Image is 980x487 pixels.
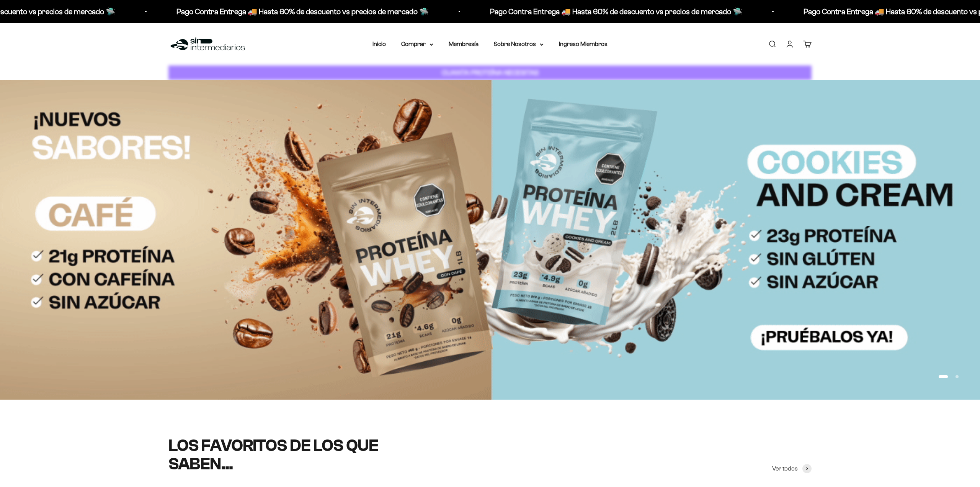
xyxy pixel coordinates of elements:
[488,5,741,18] p: Pago Contra Entrega 🚚 Hasta 60% de descuento vs precios de mercado 🛸
[372,41,386,47] a: Inicio
[442,69,539,77] strong: CUANTA PROTEÍNA NECESITAS
[494,39,544,49] summary: Sobre Nosotros
[168,436,378,473] split-lines: LOS FAVORITOS DE LOS QUE SABEN...
[175,5,427,18] p: Pago Contra Entrega 🚚 Hasta 60% de descuento vs precios de mercado 🛸
[559,41,608,47] a: Ingreso Miembros
[772,464,812,474] a: Ver todos
[401,39,433,49] summary: Comprar
[772,464,798,474] span: Ver todos
[449,41,479,47] a: Membresía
